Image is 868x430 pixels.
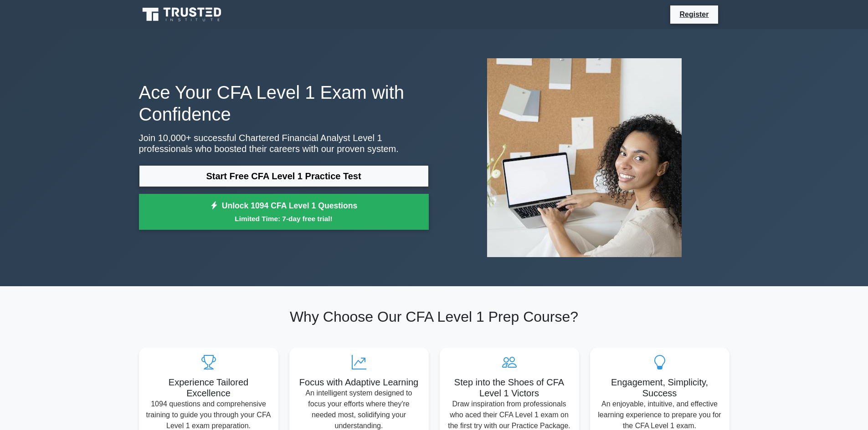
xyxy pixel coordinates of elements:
h5: Engagement, Simplicity, Success [597,377,722,399]
p: Join 10,000+ successful Chartered Financial Analyst Level 1 professionals who boosted their caree... [139,132,429,154]
h2: Why Choose Our CFA Level 1 Prep Course? [139,308,729,325]
a: Register [674,9,714,20]
h1: Ace Your CFA Level 1 Exam with Confidence [139,81,429,125]
h5: Focus with Adaptive Learning [297,377,421,388]
a: Unlock 1094 CFA Level 1 QuestionsLimited Time: 7-day free trial! [139,194,429,230]
a: Start Free CFA Level 1 Practice Test [139,165,429,187]
small: Limited Time: 7-day free trial! [150,213,417,224]
h5: Experience Tailored Excellence [146,377,271,399]
h5: Step into the Shoes of CFA Level 1 Victors [447,377,572,399]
